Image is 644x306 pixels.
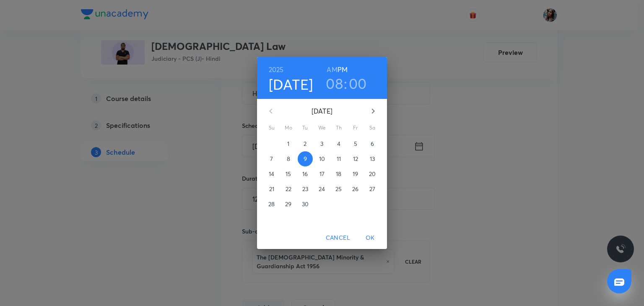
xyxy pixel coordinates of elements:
[281,106,363,116] p: [DATE]
[319,170,325,178] p: 17
[281,182,296,197] button: 22
[369,170,376,178] p: 20
[349,75,367,92] button: 00
[298,151,313,166] button: 9
[354,140,357,148] p: 5
[371,140,374,148] p: 6
[336,170,341,178] p: 18
[314,182,330,197] button: 24
[331,166,346,182] button: 18
[357,230,384,246] button: OK
[331,151,346,166] button: 11
[322,230,353,246] button: Cancel
[348,166,363,182] button: 19
[264,197,279,212] button: 28
[281,166,296,182] button: 15
[353,170,358,178] p: 19
[314,166,330,182] button: 17
[348,136,363,151] button: 5
[327,64,337,75] button: AM
[298,124,313,132] span: Tu
[264,166,279,182] button: 14
[331,136,346,151] button: 4
[365,151,380,166] button: 13
[314,124,330,132] span: We
[302,185,308,193] p: 23
[365,124,380,132] span: Sa
[269,185,274,193] p: 21
[302,200,309,208] p: 30
[268,200,275,208] p: 28
[304,140,306,148] p: 2
[369,185,375,193] p: 27
[338,64,348,75] button: PM
[281,136,296,151] button: 1
[348,151,363,166] button: 12
[298,166,313,182] button: 16
[335,185,342,193] p: 25
[337,155,341,163] p: 11
[352,185,358,193] p: 26
[264,182,279,197] button: 21
[331,182,346,197] button: 25
[314,136,330,151] button: 3
[370,155,375,163] p: 13
[298,197,313,212] button: 30
[281,197,296,212] button: 29
[353,155,358,163] p: 12
[270,155,273,163] p: 7
[281,124,296,132] span: Mo
[348,182,363,197] button: 26
[287,155,290,163] p: 8
[269,75,313,93] button: [DATE]
[326,233,350,243] span: Cancel
[314,151,330,166] button: 10
[365,136,380,151] button: 6
[264,124,279,132] span: Su
[320,140,323,148] p: 3
[365,182,380,197] button: 27
[287,140,289,148] p: 1
[269,64,284,75] button: 2025
[286,170,291,178] p: 15
[264,151,279,166] button: 7
[337,140,340,148] p: 4
[304,155,307,163] p: 9
[326,75,343,92] button: 08
[319,185,325,193] p: 24
[298,136,313,151] button: 2
[344,75,347,92] h3: :
[331,124,346,132] span: Th
[302,170,308,178] p: 16
[319,155,325,163] p: 10
[285,200,291,208] p: 29
[286,185,291,193] p: 22
[365,166,380,182] button: 20
[360,233,380,243] span: OK
[298,182,313,197] button: 23
[348,124,363,132] span: Fr
[269,170,274,178] p: 14
[281,151,296,166] button: 8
